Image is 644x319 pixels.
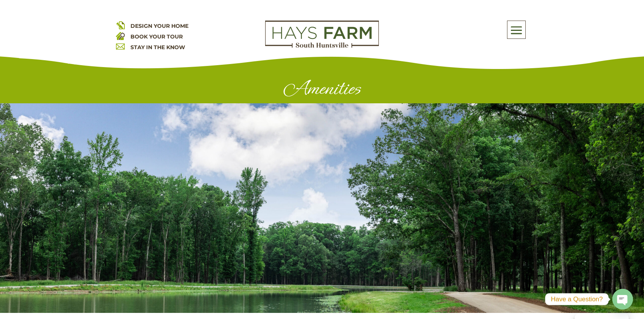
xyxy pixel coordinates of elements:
[265,43,379,50] a: hays farm homes huntsville development
[265,21,379,48] img: Logo
[116,77,528,103] h1: Amenities
[130,44,185,51] a: STAY IN THE KNOW
[116,31,125,40] img: book your home tour
[130,33,183,40] a: BOOK YOUR TOUR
